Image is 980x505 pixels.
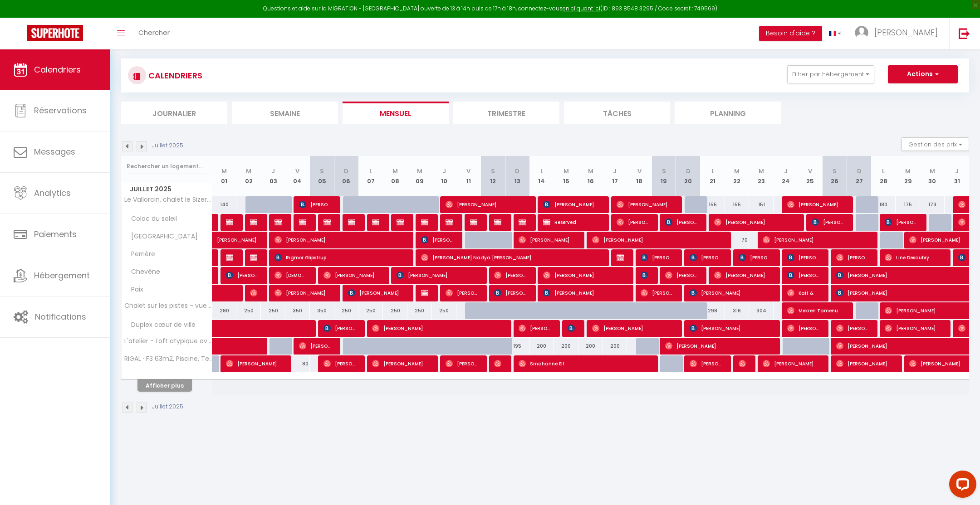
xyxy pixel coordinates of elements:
span: [PERSON_NAME] [250,284,258,301]
span: [PERSON_NAME] [836,320,869,337]
span: Airbnb available) [226,249,234,266]
th: 09 [407,156,432,196]
button: Besoin d'aide ? [759,26,822,41]
span: Airbnb available) [250,249,258,266]
div: 155 [701,196,725,213]
abbr: S [491,167,495,175]
span: Duplex cœur de ville [123,320,198,330]
span: Coloc du soleil [123,214,179,224]
span: Calendriers [34,64,81,75]
span: [DEMOGRAPHIC_DATA][PERSON_NAME] [274,267,307,284]
th: 29 [896,156,920,196]
span: [PERSON_NAME] [274,231,405,248]
span: [PERSON_NAME] [323,267,381,284]
th: 21 [701,156,725,196]
iframe: LiveChat chat widget [942,467,980,505]
span: Chevène [123,267,162,277]
abbr: M [588,167,593,175]
div: 175 [896,196,920,213]
span: [PERSON_NAME] [714,214,796,231]
th: 05 [310,156,334,196]
th: 07 [358,156,383,196]
span: Airbnb available) [617,249,625,266]
p: Juillet 2025 [152,403,183,411]
a: en cliquant ici [563,5,600,12]
div: 250 [383,302,407,319]
abbr: L [711,167,714,175]
span: [PERSON_NAME] [446,284,478,301]
th: 03 [261,156,285,196]
span: Airbnb available) [372,214,380,231]
abbr: L [369,167,372,175]
span: Airbnb available) [470,214,478,231]
abbr: M [759,167,764,175]
span: Airbnb available) [494,214,502,231]
span: Le Vallorcin, chalet le Sizeray - [GEOGRAPHIC_DATA] [123,196,214,203]
th: 30 [920,156,945,196]
abbr: J [784,167,788,175]
button: Actions [888,65,958,83]
abbr: M [246,167,251,175]
a: Chercher [132,18,176,49]
div: 350 [310,302,334,319]
abbr: J [271,167,275,175]
span: [PERSON_NAME] [397,267,478,284]
span: Paix [123,285,157,295]
div: 250 [407,302,432,319]
span: [PERSON_NAME] [787,267,820,284]
abbr: J [613,167,617,175]
span: [PERSON_NAME] [543,284,625,301]
span: [PERSON_NAME] [299,337,332,354]
abbr: V [637,167,642,175]
h3: CALENDRIERS [146,65,202,86]
th: 20 [676,156,701,196]
img: logout [959,28,970,39]
div: 316 [725,302,750,319]
span: [GEOGRAPHIC_DATA] [123,232,200,242]
abbr: L [882,167,885,175]
div: 200 [529,338,554,354]
span: RIGAL · F3 63m2, Piscine, Terrasse, Parking, 20 min plages [123,355,214,362]
li: Journalier [121,102,227,124]
abbr: S [320,167,324,175]
span: [PERSON_NAME] [739,355,747,372]
span: [PERSON_NAME] [812,214,844,231]
span: Rigmor Glipstrup [274,249,405,266]
span: Hébergement [34,270,90,281]
th: 22 [725,156,750,196]
button: Gestion des prix [902,137,969,151]
li: Tâches [564,102,670,124]
span: Airbnb available) [323,214,332,231]
th: 15 [554,156,578,196]
div: 200 [554,338,578,354]
span: [PERSON_NAME] [323,320,356,337]
th: 10 [432,156,456,196]
span: [PERSON_NAME] [299,196,332,213]
span: Chalet sur les pistes - vue [GEOGRAPHIC_DATA] [123,302,214,309]
th: 26 [823,156,847,196]
abbr: S [662,167,666,175]
a: ... [PERSON_NAME] [848,18,949,49]
th: 23 [749,156,774,196]
span: [PERSON_NAME] [494,284,527,301]
div: 250 [358,302,383,319]
abbr: M [734,167,740,175]
span: [PERSON_NAME] [543,267,625,284]
span: [PERSON_NAME] [421,231,454,248]
th: 08 [383,156,407,196]
span: [PERSON_NAME] [690,284,771,301]
div: 180 [871,196,896,213]
div: 70 [725,232,750,248]
span: [PERSON_NAME] [763,231,869,248]
a: [PERSON_NAME] [212,232,237,249]
span: [PERSON_NAME] [226,267,259,284]
span: Mekren Tamenu [787,302,844,319]
th: 28 [871,156,896,196]
span: Kait & [787,284,820,301]
span: Messages [34,146,75,157]
th: 19 [652,156,676,196]
abbr: J [955,167,959,175]
div: 140 [212,196,237,213]
span: Line Desaubry [885,249,942,266]
span: Airbnb available) [299,214,307,231]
